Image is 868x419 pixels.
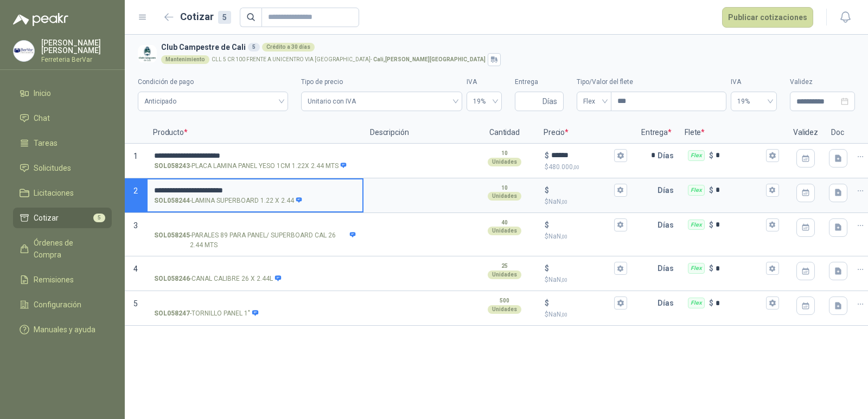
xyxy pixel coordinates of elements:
[545,275,627,285] p: $
[93,214,105,222] span: 5
[154,221,356,229] input: SOL058245-PARALES 89 PARA PANEL/ SUPERBOARD CAL 26 2.44 MTS
[161,55,209,64] div: Mantenimiento
[488,227,521,235] div: Unidades
[573,164,579,170] span: ,00
[34,112,50,124] span: Chat
[467,77,502,87] label: IVA
[614,262,627,275] button: $$NaN,00
[133,186,138,195] span: 2
[13,294,112,315] a: Configuración
[709,262,713,274] p: $
[161,41,851,53] h3: Club Campestre de Cali
[308,93,455,109] span: Unitario con IVA
[545,150,549,162] p: $
[716,221,764,229] input: Flex $
[548,311,567,318] span: NaN
[154,308,190,319] strong: SOL058247
[501,218,508,227] p: 40
[154,274,282,284] p: - CANAL CALIBRE 26 X 2.44L
[13,183,112,203] a: Licitaciones
[561,199,567,205] span: ,00
[678,122,787,144] p: Flete
[716,299,764,307] input: Flex $
[138,44,157,63] img: Company Logo
[658,179,678,201] p: Días
[154,161,347,171] p: - PLACA LAMINA PANEL YESO 1CM 1.22X 2.44 MTS
[790,77,855,87] label: Validez
[561,234,567,240] span: ,00
[13,108,112,128] a: Chat
[41,39,112,54] p: [PERSON_NAME] [PERSON_NAME]
[13,13,68,26] img: Logo peakr
[614,218,627,231] button: $$NaN,00
[635,122,678,144] p: Entrega
[545,310,627,320] p: $
[766,296,779,310] button: Flex $
[716,151,764,159] input: Flex $
[34,187,74,199] span: Licitaciones
[473,93,495,109] span: 19%
[545,262,549,274] p: $
[548,198,567,205] span: NaN
[583,93,605,109] span: Flex
[548,276,567,283] span: NaN
[709,150,713,162] p: $
[180,9,231,24] h2: Cotizar
[13,83,112,104] a: Inicio
[709,219,713,231] p: $
[501,184,508,192] p: 10
[551,186,612,194] input: $$NaN,00
[731,77,777,87] label: IVA
[545,231,627,242] p: $
[13,208,112,228] a: Cotizar5
[688,150,705,161] div: Flex
[766,184,779,197] button: Flex $
[688,185,705,196] div: Flex
[262,43,315,51] div: Crédito a 30 días
[561,312,567,318] span: ,00
[787,122,825,144] p: Validez
[488,158,521,166] div: Unidades
[737,93,770,109] span: 19%
[301,77,462,87] label: Tipo de precio
[551,299,612,307] input: $$NaN,00
[488,305,521,314] div: Unidades
[766,218,779,231] button: Flex $
[501,262,508,270] p: 25
[472,122,537,144] p: Cantidad
[551,151,612,159] input: $$480.000,00
[13,319,112,340] a: Manuales y ayuda
[154,308,259,319] p: - TORNILLO PANEL 1"
[34,274,74,286] span: Remisiones
[154,299,356,307] input: SOL058247-TORNILLO PANEL 1"
[133,152,138,160] span: 1
[658,292,678,314] p: Días
[144,93,282,109] span: Anticipado
[154,265,356,273] input: SOL058246-CANAL CALIBRE 26 X 2.44L
[34,324,95,336] span: Manuales y ayuda
[34,87,51,99] span: Inicio
[551,265,612,273] input: $$NaN,00
[138,77,288,87] label: Condición de pago
[488,192,521,201] div: Unidades
[34,162,71,174] span: Solicitudes
[545,162,627,172] p: $
[154,196,190,206] strong: SOL058244
[548,233,567,240] span: NaN
[133,265,138,273] span: 4
[154,274,190,284] strong: SOL058246
[716,186,764,194] input: Flex $
[212,57,486,62] p: CLL 5 CR 100 FRENTE A UNICENTRO VIA [GEOGRAPHIC_DATA] -
[154,161,190,171] strong: SOL058243
[688,298,705,308] div: Flex
[545,197,627,207] p: $
[500,296,509,305] p: 500
[13,269,112,290] a: Remisiones
[614,296,627,310] button: $$NaN,00
[34,299,81,311] span: Configuración
[766,149,779,162] button: Flex $
[13,133,112,153] a: Tareas
[248,43,260,51] div: 5
[537,122,635,144] p: Precio
[658,145,678,166] p: Días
